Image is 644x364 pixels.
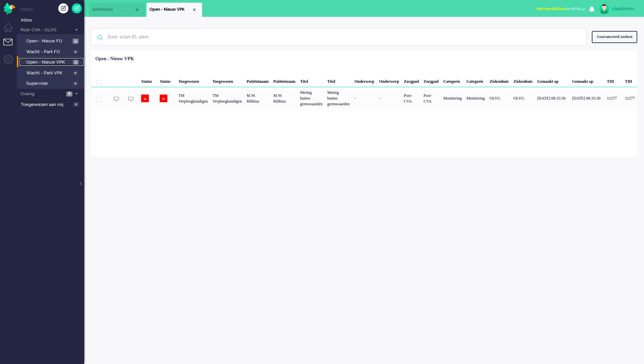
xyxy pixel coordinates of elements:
[210,74,244,87] div: Toegewezen
[352,87,377,109] div: -
[401,87,421,109] div: Post-CVA
[72,81,78,86] span: 0
[421,87,441,109] div: Post-CVA
[20,7,84,12] li: Views
[3,23,19,38] li: Dashboard menu
[570,87,604,109] div: [DATE] 08:33:30
[533,4,589,14] button: Niet beschikbaarfor 00:00
[570,74,604,87] div: Gemaakt op
[612,5,637,12] div: claudiammsc
[20,79,84,87] a: Supervisie 0
[139,74,157,87] div: Status
[73,102,79,107] span: 0
[26,59,71,66] span: Open - Nieuw VPK
[605,87,623,109] div: 11277
[20,48,84,55] a: Wacht - Park FO 0
[20,91,64,97] span: Overig
[464,87,487,109] div: Monitoring
[20,101,84,108] a: Toegewezen aan mij 0
[511,87,535,109] div: OLVG
[401,74,421,87] div: Zorgpad
[3,3,15,14] img: flow_omnibird.svg
[26,49,71,55] span: Wacht - Park FO
[72,49,78,54] span: 0
[21,102,71,108] span: Toegewezen aan mij
[598,4,637,14] a: claudiammsc
[147,3,202,17] li: View
[487,74,511,87] div: Ziekenhuis
[20,16,84,24] a: Inbox
[91,87,637,109] div: 11277
[134,7,140,12] div: Close tab
[441,74,464,87] div: Categorie
[298,74,325,87] div: Titel
[192,7,197,12] div: Close tab
[66,92,72,97] span: 6
[244,87,271,109] div: M.W. Ribbius
[102,29,577,45] input: Zoek: ticket ID, adres
[271,74,298,87] div: Patiëntnaam
[26,80,71,87] span: Supervisie
[91,29,109,46] img: ic-search-icon.svg
[599,4,609,14] img: avatar
[20,69,84,76] a: Wacht - Park VPK 0
[92,7,134,12] span: dashboard
[20,27,72,33] span: Post-CVA - OLVG
[128,96,134,102] img: ic_chat_grey.svg
[421,74,441,87] div: Zorgpad
[58,3,68,13] div: Creëer ticket
[533,2,589,17] li: Niet beschikbaarfor 00:00
[21,17,84,24] span: Inbox
[592,31,637,43] div: Geavanceerd zoeken
[535,74,570,87] div: Gemaakt op
[441,87,464,109] div: Monitoring
[26,38,71,44] span: Open - Nieuw FO
[176,74,210,87] div: Toegewezen
[537,6,581,11] span: for 00:00
[26,70,71,76] span: Wacht - Park VPK
[271,87,298,109] div: M.W. Ribbius
[114,96,119,102] img: ic_chat_grey.svg
[605,74,623,87] div: TID
[157,74,176,87] div: Status
[89,3,145,17] li: Dashboard
[150,7,192,12] span: Open - Nieuw VPK
[487,87,511,109] div: OLVG
[377,74,401,87] div: Onderwerp
[325,87,352,109] div: Meting buiten grenswaarden
[72,3,82,13] a: Quick Ticket
[511,74,535,87] div: Ziekenhuis
[622,74,637,87] div: TID
[20,58,84,66] a: Open - Nieuw VPK 1
[535,87,570,109] div: [DATE] 08:33:30
[72,71,78,76] span: 0
[464,74,487,87] div: Categorie
[3,39,19,54] li: Tickets menu
[537,6,566,11] span: Niet beschikbaar
[73,60,78,65] span: 1
[176,87,210,109] div: TM Verpleegkundigen
[95,56,134,62] div: Open - Nieuw VPK
[73,39,78,44] span: 4
[141,95,149,102] span: o
[20,37,84,44] a: Open - Nieuw FO 4
[160,95,167,102] span: o
[210,87,244,109] div: TM Verpleegkundigen
[3,54,19,70] li: Admin menu
[377,87,401,109] div: -
[244,74,271,87] div: Patiëntnaam
[3,4,15,9] a: Omnidesk
[325,74,352,87] div: Titel
[622,87,637,109] div: 11277
[352,74,377,87] div: Onderwerp
[298,87,325,109] div: Meting buiten grenswaarden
